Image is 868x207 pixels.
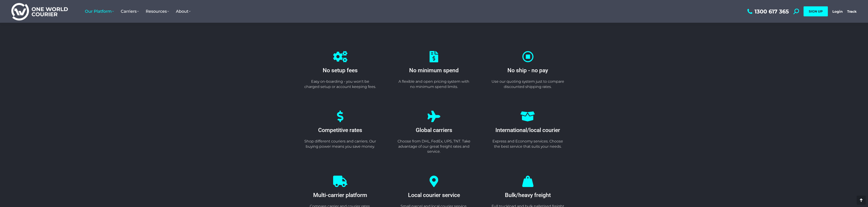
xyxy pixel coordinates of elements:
a: Carriers [117,4,142,18]
a: Resources [142,4,172,18]
span: Carriers [121,9,139,14]
a: Track [847,9,857,14]
span: International/local courier [495,127,560,133]
span: Resources [146,9,169,14]
p: Easy on-boarding - you won't be charged setup or account keeping fees. [304,79,377,89]
span: About [176,9,191,14]
span: Our Platform [85,9,114,14]
span: Global carriers [416,127,452,133]
p: Express and Economy services. Choose the best service that suits your needs. [491,139,564,149]
p: Use our quoting system just to compare discounted shipping rates. [491,79,564,89]
img: One World Courier [11,2,68,21]
a: Our Platform [81,4,117,18]
span: SIGN UP [809,9,823,13]
p: Shop different couriers and carriers. Our buying power means you save money. [304,139,377,149]
span: Multi-carrier platform [313,192,367,198]
span: No minimum spend [409,67,459,74]
span: Bulk/heavy freight [505,192,551,198]
span: Local courier service [408,192,460,198]
a: Login [832,9,843,14]
a: About [172,4,194,18]
a: 1300 617 365 [746,9,789,14]
a: SIGN UP [804,6,828,16]
p: Choose from DHL, FedEx, UPS, TNT. Take advantage of our great freight rates and service. [397,139,471,154]
span: No setup fees [323,67,358,74]
span: Competitive rates [318,127,362,133]
p: A flexible and open pricing system with no minimum spend limits. [397,79,471,89]
span: No ship - no pay [507,67,548,74]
